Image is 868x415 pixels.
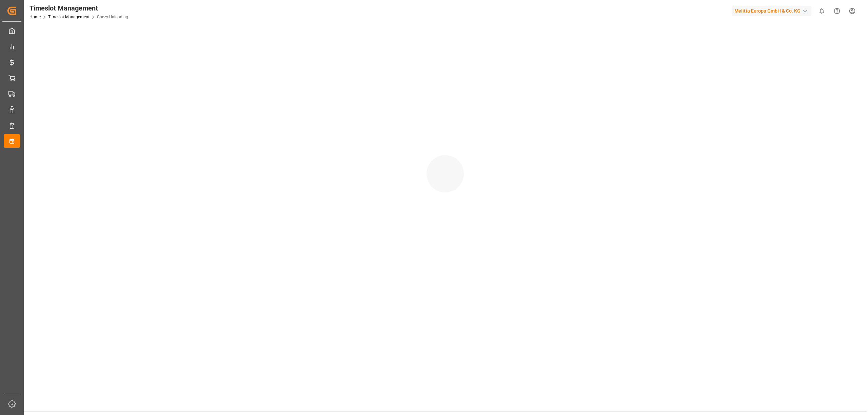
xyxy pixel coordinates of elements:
[814,3,829,19] button: show 0 new notifications
[732,4,814,17] button: Melitta Europa GmbH & Co. KG
[829,3,845,19] button: Help Center
[48,15,90,19] a: Timeslot Management
[732,6,811,16] div: Melitta Europa GmbH & Co. KG
[29,15,41,19] a: Home
[29,3,128,13] div: Timeslot Management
